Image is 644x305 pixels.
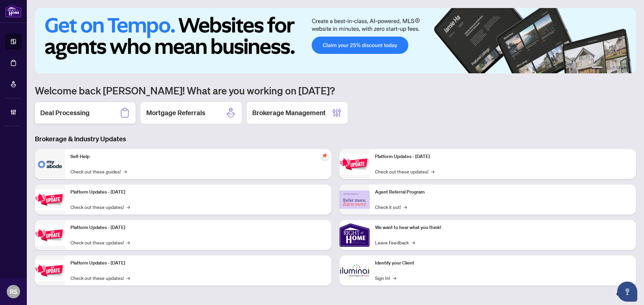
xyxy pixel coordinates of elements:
[375,168,434,175] a: Check out these updates!→
[621,67,624,69] button: 5
[35,149,65,179] img: Self-Help
[592,67,602,69] button: 1
[126,274,130,282] span: →
[605,67,608,69] button: 2
[70,274,130,282] a: Check out these updates!→
[627,67,629,69] button: 6
[252,108,326,118] h2: Brokerage Management
[126,203,130,211] span: →
[339,154,370,175] img: Platform Updates - June 23, 2025
[70,168,127,175] a: Check out these guides!→
[146,108,205,118] h2: Mortgage Referrals
[375,224,631,231] p: We want to hear what you think!
[70,188,326,196] p: Platform Updates - [DATE]
[10,287,17,296] span: RS
[123,168,127,175] span: →
[431,168,434,175] span: →
[412,239,415,246] span: →
[35,260,65,281] img: Platform Updates - July 8, 2025
[70,224,326,231] p: Platform Updates - [DATE]
[375,259,631,267] p: Identify your Client
[35,189,65,210] img: Platform Updates - September 16, 2025
[35,225,65,246] img: Platform Updates - July 21, 2025
[616,67,619,69] button: 4
[617,282,637,302] button: Open asap
[375,153,631,160] p: Platform Updates - [DATE]
[375,203,407,211] a: Check it out!→
[35,134,636,144] h3: Brokerage & Industry Updates
[35,84,636,97] h1: Welcome back [PERSON_NAME]! What are you working on [DATE]?
[5,5,21,17] img: logo
[70,239,130,246] a: Check out these updates!→
[339,220,370,250] img: We want to hear what you think!
[40,108,90,118] h2: Deal Processing
[610,67,613,69] button: 3
[35,8,636,73] img: Slide 0
[70,153,326,160] p: Self-Help
[404,203,407,211] span: →
[126,239,130,246] span: →
[375,274,396,282] a: Sign In!→
[339,190,370,209] img: Agent Referral Program
[70,203,130,211] a: Check out these updates!→
[393,274,396,282] span: →
[339,255,370,286] img: Identify your Client
[375,239,415,246] a: Leave Feedback→
[321,152,329,160] span: pushpin
[70,259,326,267] p: Platform Updates - [DATE]
[375,188,631,196] p: Agent Referral Program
